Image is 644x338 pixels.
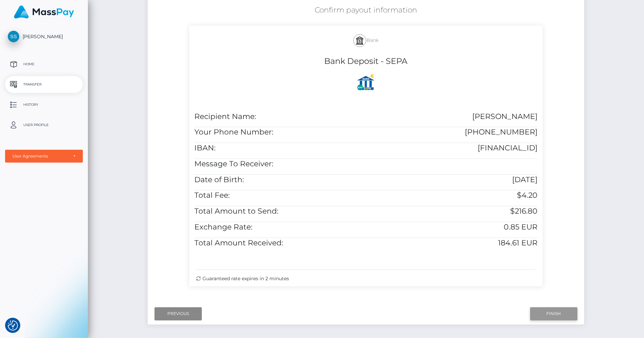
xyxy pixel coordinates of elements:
h5: Confirm payout information [153,5,579,16]
button: User Agreements [5,150,83,163]
h5: Message To Receiver: [194,159,361,169]
p: Home [8,59,80,69]
img: MassPay [14,5,74,19]
input: Finish [530,307,577,320]
p: Transfer [8,79,80,90]
h5: Exchange Rate: [194,222,361,233]
h5: [FINANCIAL_ID] [371,143,538,153]
h5: Your Phone Number: [194,127,361,138]
h5: Total Amount to Send: [194,206,361,217]
a: Transfer [5,76,83,93]
h5: $216.80 [371,206,538,217]
a: User Profile [5,117,83,134]
div: User Agreements [13,153,68,159]
h4: Bank Deposit - SEPA [194,55,538,67]
img: Revisit consent button [8,320,18,331]
img: bank.svg [356,37,364,45]
span: [PERSON_NAME] [5,33,83,40]
h5: $4.20 [371,190,538,201]
a: Home [5,56,83,73]
div: Guaranteed rate expires in 2 minutes [196,275,536,282]
input: Previous [154,307,202,320]
img: Z [355,71,377,93]
h5: Date of Birth: [194,175,361,185]
button: Consent Preferences [8,320,18,331]
p: User Profile [8,120,80,130]
h5: [PERSON_NAME] [371,112,538,122]
p: History [8,100,80,110]
h5: [DATE] [371,175,538,185]
h5: 184.61 EUR [371,238,538,248]
h5: Bank [194,31,538,50]
h5: Recipient Name: [194,112,361,122]
h5: Total Fee: [194,190,361,201]
h5: Total Amount Received: [194,238,361,248]
a: History [5,96,83,113]
h5: 0.85 EUR [371,222,538,233]
h5: [PHONE_NUMBER] [371,127,538,138]
h5: IBAN: [194,143,361,153]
